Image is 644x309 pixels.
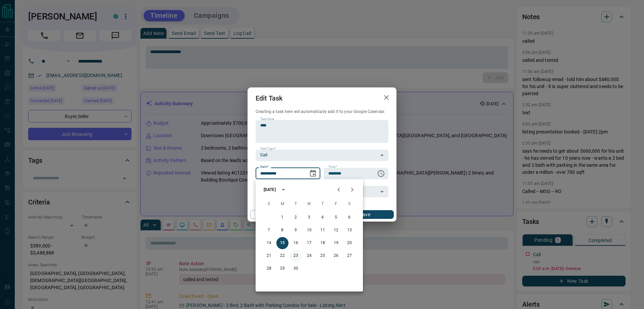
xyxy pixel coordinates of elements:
button: Previous month [332,183,345,196]
button: 18 [317,237,329,249]
button: 12 [330,224,342,236]
button: 22 [276,250,288,262]
button: 4 [317,211,329,224]
span: Thursday [317,197,329,211]
button: 27 [343,250,356,262]
button: Choose date, selected date is Sep 15, 2025 [306,167,320,180]
button: 23 [290,250,302,262]
button: 1 [276,211,288,224]
p: Creating a task here will automatically add it to your Google Calendar. [256,109,388,115]
label: Task Type [260,147,276,151]
span: Wednesday [303,197,315,211]
span: Saturday [343,197,356,211]
button: 26 [330,250,342,262]
button: 8 [276,224,288,236]
button: 20 [343,237,356,249]
h2: Edit Task [248,87,290,109]
span: Sunday [263,197,275,211]
button: 10 [303,224,315,236]
button: 30 [290,263,302,275]
button: 11 [317,224,329,236]
button: Next month [345,183,359,196]
button: 19 [330,237,342,249]
button: calendar view is open, switch to year view [278,184,289,195]
button: 9 [290,224,302,236]
button: 25 [317,250,329,262]
button: 15 [276,237,288,249]
button: 16 [290,237,302,249]
button: 14 [263,237,275,249]
label: Date [260,165,269,169]
button: 5 [330,211,342,224]
button: Save [336,210,394,219]
button: 2 [290,211,302,224]
label: Time [328,165,337,169]
button: 29 [276,263,288,275]
div: Call [256,150,388,161]
label: Task Note [260,117,274,121]
button: 7 [263,224,275,236]
span: Friday [330,197,342,211]
span: Tuesday [290,197,302,211]
button: Cancel [250,210,308,219]
button: 24 [303,250,315,262]
button: 21 [263,250,275,262]
button: 13 [343,224,356,236]
button: 3 [303,211,315,224]
button: 28 [263,263,275,275]
span: Monday [276,197,288,211]
button: 17 [303,237,315,249]
button: Choose time, selected time is 6:00 AM [374,167,388,180]
button: 6 [343,211,356,224]
div: [DATE] [264,187,276,193]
